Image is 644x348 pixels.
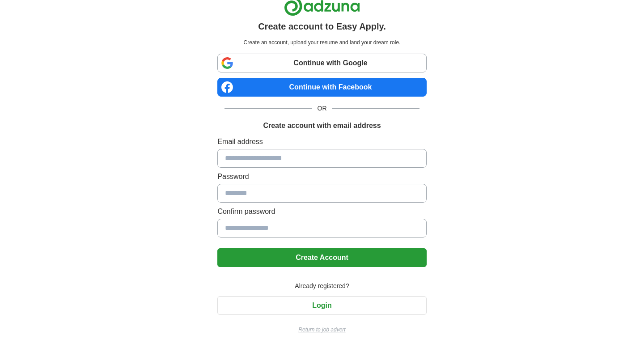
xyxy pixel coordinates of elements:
label: Password [217,171,426,182]
h1: Create account to Easy Apply. [258,20,386,33]
label: Email address [217,136,426,147]
a: Continue with Facebook [217,78,426,97]
span: Already registered? [289,281,354,291]
a: Return to job advert [217,326,426,334]
button: Login [217,296,426,315]
a: Continue with Google [217,54,426,72]
p: Create an account, upload your resume and land your dream role. [219,38,424,47]
a: Login [217,301,426,309]
button: Create Account [217,248,426,267]
h1: Create account with email address [263,120,381,131]
span: OR [312,104,332,113]
label: Confirm password [217,206,426,217]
